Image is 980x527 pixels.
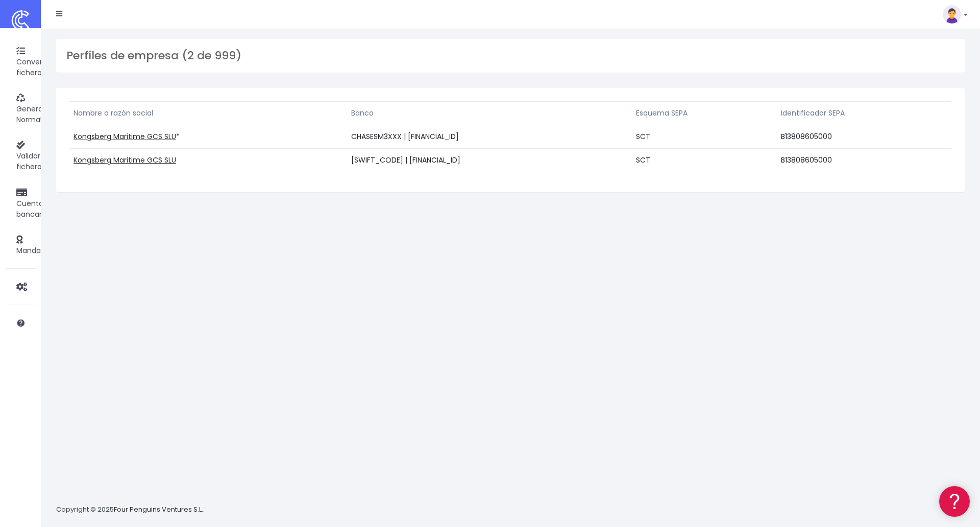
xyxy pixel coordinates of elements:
td: B13808605000 [777,149,951,172]
td: [SWIFT_CODE] | [FINANCIAL_ID] [347,149,632,172]
td: SCT [632,125,777,149]
td: SCT [632,149,777,172]
td: B13808605000 [777,125,951,149]
a: Kongsberg Maritime GCS SLU [73,131,176,142]
a: Kongsberg Maritime GCS SLU [73,155,176,165]
a: Convertir fichero [5,38,36,85]
p: Copyright © 2025 . [56,505,205,515]
a: Validar fichero [5,132,36,179]
th: Banco [347,102,632,125]
th: Esquema SEPA [632,102,777,125]
a: Four Penguins Ventures S.L. [114,505,203,514]
a: Generar Norma58 [5,85,36,132]
img: profile [943,5,961,24]
h3: Perfíles de empresa (2 de 999) [66,49,954,62]
a: Mandatos [5,227,36,263]
td: CHASESM3XXX | [FINANCIAL_ID] [347,125,632,149]
th: Identificador SEPA [777,102,951,125]
img: logo [8,8,33,33]
th: Nombre o razón social [69,102,347,125]
a: Cuentas bancarias [5,179,36,226]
